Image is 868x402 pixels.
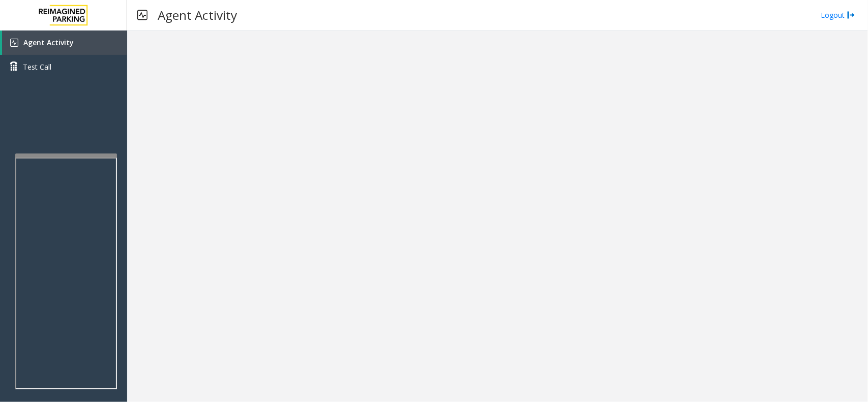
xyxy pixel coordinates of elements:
[23,38,74,47] span: Agent Activity
[10,39,18,47] img: 'icon'
[137,3,147,27] img: pageIcon
[847,10,855,20] img: logout
[821,10,855,20] a: Logout
[2,30,127,55] a: Agent Activity
[153,3,242,27] h3: Agent Activity
[23,61,51,72] span: Test Call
